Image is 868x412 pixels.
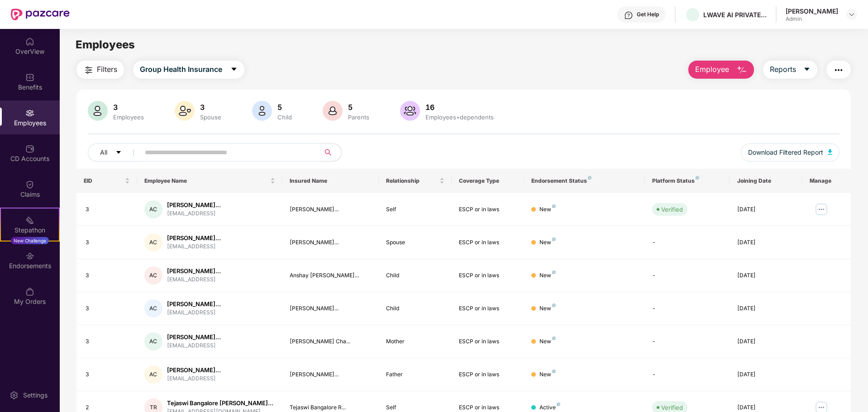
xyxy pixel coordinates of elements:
[459,205,517,214] div: ESCP or in laws
[386,177,437,185] span: Relationship
[97,64,117,75] span: Filters
[763,61,817,79] button: Reportscaret-down
[539,238,556,247] div: New
[10,391,19,400] img: svg+xml;base64,PHN2ZyBpZD0iU2V0dGluZy0yMHgyMCIgeG1sbnM9Imh0dHA6Ly93d3cudzMub3JnLzIwMDAvc3ZnIiB3aW...
[637,11,659,18] div: Get Help
[88,101,108,121] img: svg+xml;base64,PHN2ZyB4bWxucz0iaHR0cDovL3d3dy53My5vcmcvMjAwMC9zdmciIHhtbG5zOnhsaW5rPSJodHRwOi8vd3...
[76,169,137,193] th: EID
[539,403,560,412] div: Active
[76,61,124,79] button: Filters
[25,109,34,118] img: svg+xml;base64,PHN2ZyBpZD0iRW1wbG95ZWVzIiB4bWxucz0iaHR0cDovL3d3dy53My5vcmcvMjAwMC9zdmciIHdpZHRoPS...
[133,61,244,79] button: Group Health Insurancecaret-down
[379,169,451,193] th: Relationship
[803,66,811,74] span: caret-down
[737,238,795,247] div: [DATE]
[452,169,524,193] th: Coverage Type
[282,169,379,193] th: Insured Name
[88,143,143,161] button: Allcaret-down
[83,65,94,76] img: svg+xml;base64,PHN2ZyB4bWxucz0iaHR0cDovL3d3dy53My5vcmcvMjAwMC9zdmciIHdpZHRoPSIyNCIgaGVpZ2h0PSIyNC...
[552,303,556,307] img: svg+xml;base64,PHN2ZyB4bWxucz0iaHR0cDovL3d3dy53My5vcmcvMjAwMC9zdmciIHdpZHRoPSI4IiBoZWlnaHQ9IjgiIH...
[748,147,823,157] span: Download Filtered Report
[346,114,371,121] div: Parents
[140,64,222,75] span: Group Health Insurance
[144,200,162,218] div: AC
[20,391,50,400] div: Settings
[25,73,34,82] img: svg+xml;base64,PHN2ZyBpZD0iQmVuZWZpdHMiIHhtbG5zPSJodHRwOi8vd3d3LnczLm9yZy8yMDAwL3N2ZyIgd2lkdGg9Ij...
[167,267,221,275] div: [PERSON_NAME]...
[167,275,221,284] div: [EMAIL_ADDRESS]
[741,143,839,161] button: Download Filtered Report
[552,237,556,241] img: svg+xml;base64,PHN2ZyB4bWxucz0iaHR0cDovL3d3dy53My5vcmcvMjAwMC9zdmciIHdpZHRoPSI4IiBoZWlnaHQ9IjgiIH...
[848,11,855,18] img: svg+xml;base64,PHN2ZyBpZD0iRHJvcGRvd24tMzJ4MzIiIHhtbG5zPSJodHRwOi8vd3d3LnczLm9yZy8yMDAwL3N2ZyIgd2...
[290,271,372,280] div: Anshay [PERSON_NAME]...
[76,38,135,51] span: Employees
[198,114,223,121] div: Spouse
[386,271,444,280] div: Child
[144,233,162,251] div: AC
[144,365,162,384] div: AC
[11,237,49,244] div: New Challenge
[290,238,372,247] div: [PERSON_NAME]...
[424,103,496,112] div: 16
[645,259,730,292] td: -
[230,66,238,74] span: caret-down
[737,304,795,313] div: [DATE]
[25,251,34,260] img: svg+xml;base64,PHN2ZyBpZD0iRW5kb3JzZW1lbnRzIiB4bWxucz0iaHR0cDovL3d3dy53My5vcmcvMjAwMC9zdmciIHdpZH...
[167,234,221,242] div: [PERSON_NAME]...
[100,147,107,157] span: All
[276,114,294,121] div: Child
[459,370,517,379] div: ESCP or in laws
[459,238,517,247] div: ESCP or in laws
[645,292,730,325] td: -
[167,366,221,374] div: [PERSON_NAME]...
[86,205,130,214] div: 3
[167,308,221,317] div: [EMAIL_ADDRESS]
[290,403,372,412] div: Tejaswi Bangalore R...
[144,266,162,284] div: AC
[645,325,730,358] td: -
[167,341,221,350] div: [EMAIL_ADDRESS]
[86,238,130,247] div: 3
[290,205,372,214] div: [PERSON_NAME]...
[459,271,517,280] div: ESCP or in laws
[144,299,162,317] div: AC
[115,149,122,156] span: caret-down
[645,358,730,391] td: -
[696,176,699,180] img: svg+xml;base64,PHN2ZyB4bWxucz0iaHR0cDovL3d3dy53My5vcmcvMjAwMC9zdmciIHdpZHRoPSI4IiBoZWlnaHQ9IjgiIH...
[167,242,221,251] div: [EMAIL_ADDRESS]
[539,205,556,214] div: New
[539,370,556,379] div: New
[645,226,730,259] td: -
[111,114,146,121] div: Employees
[386,370,444,379] div: Father
[346,103,371,112] div: 5
[539,304,556,313] div: New
[531,177,638,185] div: Endorsement Status
[167,209,221,218] div: [EMAIL_ADDRESS]
[25,287,34,296] img: svg+xml;base64,PHN2ZyBpZD0iTXlfT3JkZXJzIiBkYXRhLW5hbWU9Ik15IE9yZGVycyIgeG1sbnM9Imh0dHA6Ly93d3cudz...
[319,149,337,156] span: search
[167,374,221,383] div: [EMAIL_ADDRESS]
[386,337,444,346] div: Mother
[539,337,556,346] div: New
[661,403,683,412] div: Verified
[25,180,34,189] img: svg+xml;base64,PHN2ZyBpZD0iQ2xhaW0iIHhtbG5zPSJodHRwOi8vd3d3LnczLm9yZy8yMDAwL3N2ZyIgd2lkdGg9IjIwIi...
[736,65,747,76] img: svg+xml;base64,PHN2ZyB4bWxucz0iaHR0cDovL3d3dy53My5vcmcvMjAwMC9zdmciIHhtbG5zOnhsaW5rPSJodHRwOi8vd3...
[198,103,223,112] div: 3
[786,7,838,15] div: [PERSON_NAME]
[737,403,795,412] div: [DATE]
[737,205,795,214] div: [DATE]
[167,333,221,341] div: [PERSON_NAME]...
[290,370,372,379] div: [PERSON_NAME]...
[144,332,162,350] div: AC
[86,271,130,280] div: 3
[802,169,851,193] th: Manage
[386,205,444,214] div: Self
[459,337,517,346] div: ESCP or in laws
[737,337,795,346] div: [DATE]
[25,144,34,153] img: svg+xml;base64,PHN2ZyBpZD0iQ0RfQWNjb3VudHMiIGRhdGEtbmFtZT0iQ0QgQWNjb3VudHMiIHhtbG5zPSJodHRwOi8vd3...
[459,304,517,313] div: ESCP or in laws
[167,300,221,308] div: [PERSON_NAME]...
[786,15,838,23] div: Admin
[25,216,34,225] img: svg+xml;base64,PHN2ZyB4bWxucz0iaHR0cDovL3d3dy53My5vcmcvMjAwMC9zdmciIHdpZHRoPSIyMSIgaGVpZ2h0PSIyMC...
